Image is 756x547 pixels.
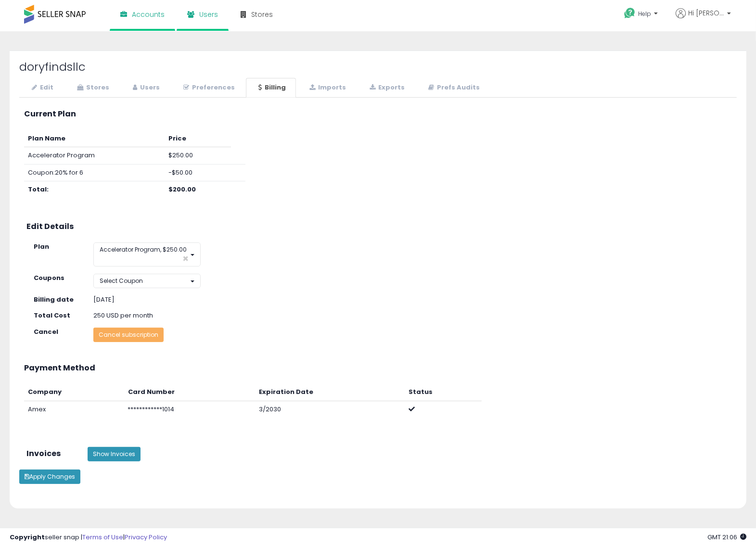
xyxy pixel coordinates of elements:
[24,147,165,165] td: Accelerator Program
[93,295,258,305] div: [DATE]
[405,384,481,401] th: Status
[34,311,70,320] strong: Total Cost
[19,61,737,73] h2: doryfindsllc
[82,533,123,542] a: Terms of Use
[297,78,356,98] a: Imports
[165,147,231,165] td: $250.00
[24,384,124,401] th: Company
[64,78,119,98] a: Stores
[10,533,167,542] div: seller snap | |
[199,10,218,19] span: Users
[19,470,80,484] button: Apply Changes
[251,10,273,19] span: Stores
[26,222,730,231] h3: Edit Details
[19,78,64,98] a: Edit
[125,533,167,542] a: Privacy Policy
[100,277,143,285] span: Select Coupon
[255,401,405,418] td: 3/2030
[707,533,746,542] span: 2025-08-15 21:06 GMT
[93,242,201,267] button: Accelerator Program, $250.00 ×
[165,164,231,181] td: -$50.00
[26,449,73,458] h3: Invoices
[24,110,732,118] h3: Current Plan
[676,8,731,30] a: Hi [PERSON_NAME]
[93,328,164,342] button: Cancel subscription
[255,384,405,401] th: Expiration Date
[132,10,165,19] span: Accounts
[86,311,266,320] div: 250 USD per month
[34,295,74,304] strong: Billing date
[246,78,296,98] a: Billing
[24,401,124,418] td: Amex
[28,185,49,194] b: Total:
[638,10,651,18] span: Help
[10,533,45,542] strong: Copyright
[34,242,49,251] strong: Plan
[93,274,201,288] button: Select Coupon
[357,78,415,98] a: Exports
[24,164,165,181] td: Coupon: 20% for 6
[182,254,189,264] span: ×
[624,7,636,19] i: Get Help
[124,384,256,401] th: Card Number
[688,8,724,18] span: Hi [PERSON_NAME]
[416,78,490,98] a: Prefs Audits
[120,78,170,98] a: Users
[168,185,196,194] b: $200.00
[100,245,187,254] span: Accelerator Program, $250.00
[34,327,58,336] strong: Cancel
[165,130,231,147] th: Price
[88,447,141,461] button: Show Invoices
[24,130,165,147] th: Plan Name
[34,273,64,282] strong: Coupons
[24,364,732,372] h3: Payment Method
[171,78,245,98] a: Preferences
